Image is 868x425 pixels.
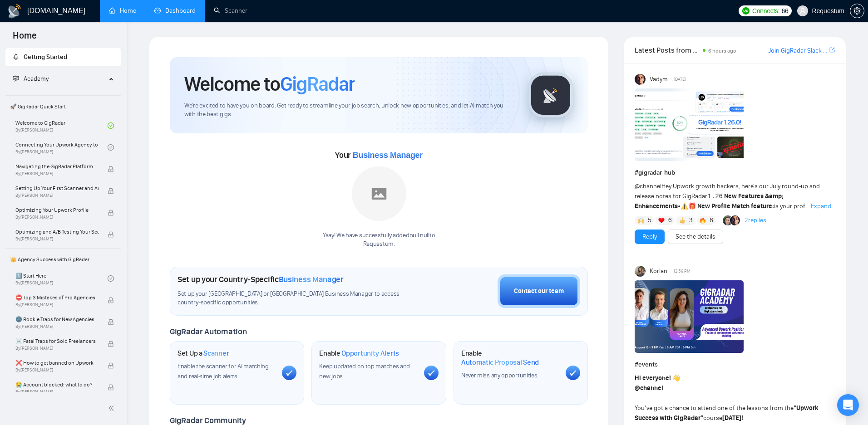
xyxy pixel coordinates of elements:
[15,367,99,373] span: By [PERSON_NAME]
[850,7,864,15] a: setting
[635,384,663,392] span: @channel
[178,274,344,284] h1: Set up your Country-Specific
[745,216,766,225] a: 2replies
[514,286,564,296] div: Contact our team
[108,210,114,216] span: lock
[341,349,399,358] span: Opportunity Alerts
[15,236,99,242] span: By [PERSON_NAME]
[668,230,723,244] button: See the details
[642,232,657,242] a: Reply
[708,48,736,54] span: 6 hours ago
[850,4,864,18] button: setting
[15,184,99,193] span: Setting Up Your First Scanner and Auto-Bidder
[742,7,750,15] img: upwork-logo.png
[154,7,196,15] a: dashboardDashboard
[498,274,580,308] button: Contact our team
[635,230,665,244] button: Reply
[15,215,99,220] span: By [PERSON_NAME]
[707,193,723,200] code: 1.26
[635,374,671,382] strong: Hi everyone!
[319,349,399,358] h1: Enable
[15,116,108,136] a: Welcome to GigRadarBy[PERSON_NAME]
[13,75,19,82] span: fund-projection-screen
[108,188,114,194] span: lock
[461,358,539,367] span: Automatic Proposal Send
[108,404,117,413] span: double-left
[15,293,99,302] span: ⛔ Top 3 Mistakes of Pro Agencies
[15,171,99,176] span: By [PERSON_NAME]
[638,217,644,224] img: 🙌
[13,54,19,60] span: rocket
[635,360,835,370] h1: # events
[335,150,423,160] span: Your
[700,217,706,224] img: 🔥
[109,7,136,15] a: homeHome
[668,216,672,225] span: 6
[184,102,513,119] span: We're excited to have you on board. Get ready to streamline your job search, unlock new opportuni...
[15,315,99,324] span: 🌚 Rookie Traps for New Agencies
[5,48,121,66] li: Getting Started
[108,275,114,282] span: check-circle
[184,72,355,96] h1: Welcome to
[635,182,661,190] span: @channel
[768,46,828,56] a: Join GigRadar Slack Community
[689,216,693,225] span: 3
[15,269,108,288] a: 1️⃣ Start HereBy[PERSON_NAME]
[723,215,733,225] img: Alex B
[280,72,355,96] span: GigRadar
[672,374,680,382] span: 👋
[15,389,99,395] span: By [PERSON_NAME]
[203,349,229,358] span: Scanner
[688,202,696,210] span: 🎁
[635,266,646,277] img: Korlan
[353,151,423,160] span: Business Manager
[673,267,690,275] span: 12:59 PM
[108,384,114,391] span: lock
[6,98,120,116] span: 🚀 GigRadar Quick Start
[752,6,779,16] span: Connects:
[6,250,120,269] span: 👑 Agency Success with GigRadar
[781,6,788,16] span: 66
[108,166,114,172] span: lock
[679,217,686,224] img: 👍
[15,346,99,351] span: By [PERSON_NAME]
[170,327,247,337] span: GigRadar Automation
[108,297,114,303] span: lock
[15,205,99,215] span: Optimizing Your Upwork Profile
[108,231,114,238] span: lock
[658,217,665,224] img: ❤️
[676,232,715,242] a: See the details
[108,319,114,325] span: lock
[650,74,668,84] span: Vadym
[108,144,114,151] span: check-circle
[15,324,99,329] span: By [PERSON_NAME]
[323,240,435,249] p: Requestum .
[635,88,744,161] img: F09AC4U7ATU-image.png
[319,362,410,380] span: Keep updated on top matches and new jobs.
[811,202,831,210] span: Expand
[108,362,114,369] span: lock
[648,216,651,225] span: 5
[352,166,406,221] img: placeholder.png
[15,380,99,389] span: 😭 Account blocked: what to do?
[15,193,99,198] span: By [PERSON_NAME]
[15,358,99,367] span: ❌ How to get banned on Upwork
[850,7,864,15] span: setting
[697,202,774,210] strong: New Profile Match feature:
[178,349,229,358] h1: Set Up a
[674,75,686,83] span: [DATE]
[635,44,700,56] span: Latest Posts from the GigRadar Community
[635,168,835,178] h1: # gigradar-hub
[15,137,108,157] a: Connecting Your Upwork Agency to GigRadarBy[PERSON_NAME]
[5,29,44,48] span: Home
[108,122,114,129] span: check-circle
[635,182,820,210] span: Hey Upwork growth hackers, here's our July round-up and release notes for GigRadar • is your prof...
[528,73,573,118] img: gigradar-logo.png
[24,75,49,83] span: Academy
[635,280,744,353] img: F09ASNL5WRY-GR%20Academy%20-%20Tamara%20Levit.png
[461,371,538,379] span: Never miss any opportunities.
[837,394,859,416] div: Open Intercom Messenger
[15,227,99,236] span: Optimizing and A/B Testing Your Scanner for Better Results
[108,341,114,347] span: lock
[279,274,344,284] span: Business Manager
